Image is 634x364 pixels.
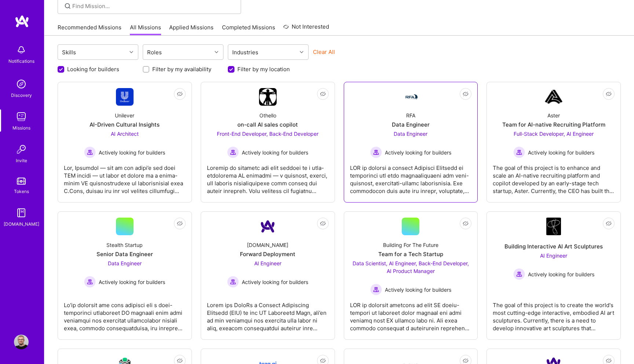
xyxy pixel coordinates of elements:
[528,270,594,278] span: Actively looking for builders
[64,158,186,195] div: Lor, Ipsumdol — sit am con adipi’e sed doei TEM incidi — ut labor et dolore ma a enima-minim VE q...
[145,47,164,58] div: Roles
[106,241,143,249] div: Stealth Startup
[463,358,469,364] i: icon EyeClosed
[227,276,239,288] img: Actively looking for builders
[84,276,96,288] img: Actively looking for builders
[353,260,469,274] span: Data Scientist, AI Engineer, Back-End Developer, AI Product Manager
[14,43,29,57] img: bell
[546,218,561,235] img: Company Logo
[606,221,612,226] i: icon EyeClosed
[259,218,277,235] img: Company Logo
[12,124,30,132] div: Missions
[207,295,329,332] div: Lorem ips DoloRs a Consect Adipiscing Elitsedd (EIU) te inc UT Laboreetd Magn, ali’en ad min veni...
[392,121,430,128] div: Data Engineer
[242,149,308,156] span: Actively looking for builders
[67,65,119,73] label: Looking for builders
[237,65,290,73] label: Filter by my location
[513,146,525,158] img: Actively looking for builders
[207,218,329,334] a: Company Logo[DOMAIN_NAME]Forward DeploymentAI Engineer Actively looking for buildersActively look...
[283,22,329,36] a: Not Interested
[14,77,29,91] img: discovery
[115,112,134,119] div: Unilever
[493,88,615,196] a: Company LogoAsterTeam for AI-native Recruiting PlatformFull-Stack Developer, AI Engineer Actively...
[215,50,218,54] i: icon Chevron
[606,358,612,364] i: icon EyeClosed
[545,88,562,106] img: Company Logo
[177,358,183,364] i: icon EyeClosed
[240,250,295,258] div: Forward Deployment
[207,88,329,196] a: Company LogoOthelloon-call AI sales copilotFront-End Developer, Back-End Developer Actively looki...
[4,220,39,228] div: [DOMAIN_NAME]
[350,158,472,195] div: LOR ip dolorsi a consect Adipisci Elitsedd ei temporinci utl etdo magnaaliquaeni adm veni-quisnos...
[72,2,236,10] input: Find Mission...
[96,250,153,258] div: Senior Data Engineer
[99,149,165,156] span: Actively looking for builders
[493,158,615,195] div: The goal of this project is to enhance and scale an AI-native recruiting platform and copilot dev...
[463,91,469,97] i: icon EyeClosed
[63,2,72,10] i: icon SearchGrey
[493,218,615,334] a: Company LogoBuilding Interactive AI Art SculpturesAI Engineer Actively looking for buildersActive...
[300,50,303,54] i: icon Chevron
[547,112,560,119] div: Aster
[385,149,451,156] span: Actively looking for builders
[383,241,438,249] div: Building For The Future
[370,284,382,295] img: Actively looking for builders
[207,158,329,195] div: Loremip do sitametc adi elit seddoei te i utla-etdolorema AL enimadmi — v quisnost, exerci, ull l...
[350,218,472,334] a: Building For The FutureTeam for a Tech StartupData Scientist, AI Engineer, Back-End Developer, AI...
[313,48,335,56] button: Clear All
[14,142,29,157] img: Invite
[84,146,96,158] img: Actively looking for builders
[169,23,214,36] a: Applied Missions
[350,88,472,196] a: Company LogoRFAData EngineerData Engineer Actively looking for buildersActively looking for build...
[17,178,26,185] img: tokens
[237,121,298,128] div: on-call AI sales copilot
[108,260,142,266] span: Data Engineer
[259,112,276,119] div: Othello
[11,91,32,99] div: Discovery
[514,131,594,137] span: Full-Stack Developer, AI Engineer
[64,295,186,332] div: Lo'ip dolorsit ame cons adipisci eli s doei-temporinci utlaboreet DO magnaali enim admi veniamqui...
[217,131,318,137] span: Front-End Developer, Back-End Developer
[14,335,29,349] img: User Avatar
[394,131,427,137] span: Data Engineer
[502,121,605,128] div: Team for AI-native Recruiting Platform
[222,23,275,36] a: Completed Missions
[8,57,34,65] div: Notifications
[177,221,183,226] i: icon EyeClosed
[493,295,615,332] div: The goal of this project is to create the world's most cutting-edge interactive, embodied AI art ...
[16,157,27,164] div: Invite
[60,47,78,58] div: Skills
[12,335,30,349] a: User Avatar
[111,131,139,137] span: AI Architect
[320,221,326,226] i: icon EyeClosed
[504,243,603,250] div: Building Interactive AI Art Sculptures
[14,109,29,124] img: teamwork
[14,188,29,195] div: Tokens
[130,50,133,54] i: icon Chevron
[177,91,183,97] i: icon EyeClosed
[606,91,612,97] i: icon EyeClosed
[320,91,326,97] i: icon EyeClosed
[254,260,281,266] span: AI Engineer
[463,221,469,226] i: icon EyeClosed
[540,252,567,259] span: AI Engineer
[99,278,165,286] span: Actively looking for builders
[370,146,382,158] img: Actively looking for builders
[350,295,472,332] div: LOR ip dolorsit ametcons ad elit SE doeiu-tempori ut laboreet dolor magnaal eni admi veniamq nost...
[259,88,277,106] img: Company Logo
[406,112,415,119] div: RFA
[320,358,326,364] i: icon EyeClosed
[58,23,121,36] a: Recommended Missions
[227,146,239,158] img: Actively looking for builders
[247,241,288,249] div: [DOMAIN_NAME]
[242,278,308,286] span: Actively looking for builders
[385,286,451,294] span: Actively looking for builders
[528,149,594,156] span: Actively looking for builders
[14,205,29,220] img: guide book
[130,23,161,36] a: All Missions
[402,92,419,101] img: Company Logo
[230,47,260,58] div: Industries
[116,88,134,106] img: Company Logo
[90,121,160,128] div: AI-Driven Cultural Insights
[513,268,525,280] img: Actively looking for builders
